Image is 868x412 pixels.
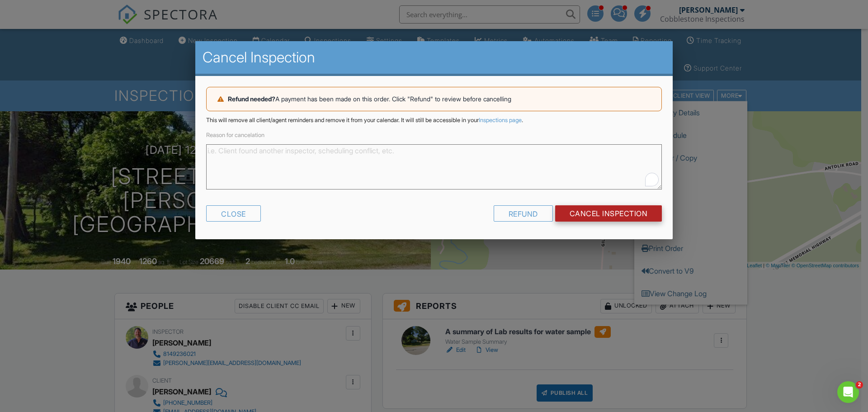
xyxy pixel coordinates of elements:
label: Reason for cancelation [206,132,264,138]
p: This will remove all client/agent reminders and remove it from your calendar. It will still be ac... [206,117,662,124]
iframe: Intercom live chat [837,381,859,403]
input: Cancel Inspection [555,205,662,222]
a: Inspections page [479,117,522,123]
div: Close [206,205,261,222]
span: A payment has been made on this order. Click "Refund" to review before cancelling [228,95,511,103]
h2: Cancel Inspection [203,48,665,66]
div: Refund [494,205,553,222]
strong: Refund needed? [228,95,275,103]
span: 2 [856,381,863,388]
textarea: To enrich screen reader interactions, please activate Accessibility in Grammarly extension settings [206,144,662,189]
